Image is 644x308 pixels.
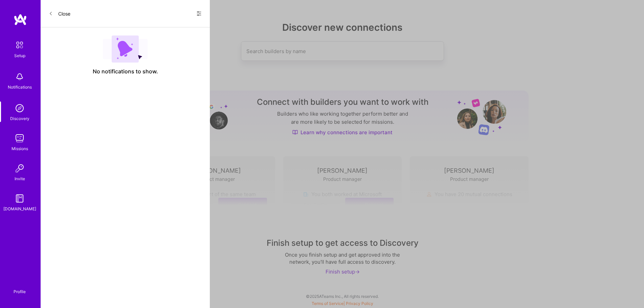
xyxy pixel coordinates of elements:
div: Profile [14,288,26,294]
img: empty [103,35,148,63]
img: guide book [13,192,26,205]
div: Discovery [10,115,29,122]
div: Invite [15,175,25,182]
div: Setup [14,52,25,59]
div: [DOMAIN_NAME] [3,205,36,212]
img: teamwork [13,132,26,145]
img: setup [13,38,27,52]
img: logo [14,14,27,26]
div: Missions [12,145,28,152]
img: bell [13,70,26,84]
a: Profile [11,281,28,294]
img: Invite [13,162,26,175]
div: Notifications [8,84,32,91]
button: Close [49,8,70,19]
span: No notifications to show. [93,68,158,75]
img: discovery [13,101,26,115]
